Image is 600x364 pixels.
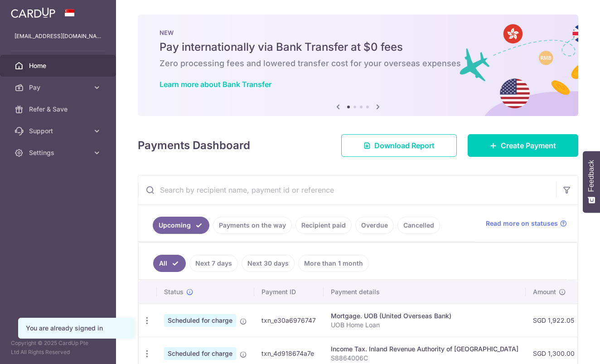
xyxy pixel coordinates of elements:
[164,287,184,296] span: Status
[164,347,236,360] span: Scheduled for charge
[160,29,556,36] p: NEW
[138,175,556,204] input: Search by recipient name, payment id or reference
[153,255,186,272] a: All
[160,40,556,54] h5: Pay internationally via Bank Transfer at $0 fees
[29,83,89,92] span: Pay
[526,304,582,337] td: SGD 1,922.05
[501,140,556,151] span: Create Payment
[254,280,324,304] th: Payment ID
[11,7,55,18] img: CardUp
[397,217,440,234] a: Cancelled
[331,345,518,354] div: Income Tax. Inland Revenue Authority of [GEOGRAPHIC_DATA]
[486,219,567,228] a: Read more on statuses
[29,61,89,70] span: Home
[486,219,558,228] span: Read more on statuses
[374,140,435,151] span: Download Report
[331,320,518,330] p: UOB Home Loan
[583,151,600,213] button: Feedback - Show survey
[298,255,369,272] a: More than 1 month
[29,148,89,157] span: Settings
[138,137,250,154] h4: Payments Dashboard
[213,217,292,234] a: Payments on the way
[254,304,324,337] td: txn_e30a6976747
[468,134,578,157] a: Create Payment
[138,15,578,116] img: Bank transfer banner
[160,58,556,69] h6: Zero processing fees and lowered transfer cost for your overseas expenses
[189,255,238,272] a: Next 7 days
[331,354,518,363] p: S8864006C
[331,311,518,320] div: Mortgage. UOB (United Overseas Bank)
[242,255,295,272] a: Next 30 days
[533,287,556,296] span: Amount
[29,126,89,136] span: Support
[587,160,595,192] span: Feedback
[355,217,394,234] a: Overdue
[324,280,526,304] th: Payment details
[295,217,352,234] a: Recipient paid
[164,314,236,327] span: Scheduled for charge
[15,32,102,41] p: [EMAIL_ADDRESS][DOMAIN_NAME]
[341,134,457,157] a: Download Report
[26,324,126,333] div: You are already signed in
[160,80,271,89] a: Learn more about Bank Transfer
[29,105,89,114] span: Refer & Save
[153,217,209,234] a: Upcoming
